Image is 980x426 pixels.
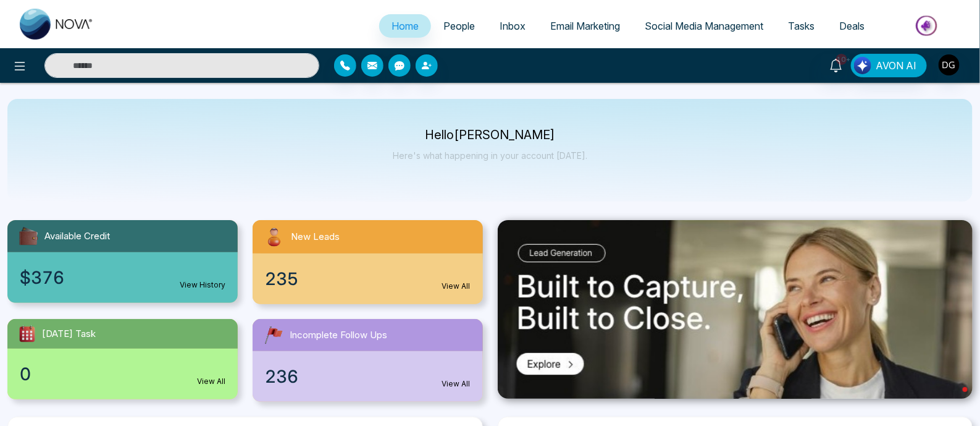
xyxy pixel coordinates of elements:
img: newLeads.svg [262,225,286,249]
img: availableCredit.svg [17,225,40,247]
a: Incomplete Follow Ups236View All [245,319,490,402]
a: People [431,14,487,38]
span: Social Media Management [645,20,763,32]
img: . [498,220,973,399]
span: People [443,20,475,32]
span: Tasks [788,20,815,32]
a: Tasks [776,14,827,38]
a: 10+ [821,54,851,75]
a: View All [442,281,471,292]
button: AVON AI [851,54,927,77]
span: Available Credit [44,229,110,244]
a: View History [180,279,225,291]
img: User Avatar [939,54,960,75]
img: Lead Flow [854,57,871,74]
a: New Leads235View All [245,220,490,304]
span: New Leads [291,230,340,244]
span: Incomplete Follow Ups [290,328,387,343]
a: Social Media Management [632,14,776,38]
span: Email Marketing [550,20,620,32]
p: Here's what happening in your account [DATE]. [393,150,587,161]
span: AVON AI [876,58,916,73]
span: 235 [265,266,298,292]
a: View All [197,376,225,387]
span: Inbox [500,20,526,32]
p: Hello [PERSON_NAME] [393,130,587,140]
a: Home [379,14,431,38]
span: 0 [20,361,31,387]
a: View All [442,378,471,390]
span: 10+ [836,54,847,65]
img: todayTask.svg [17,324,37,344]
span: Deals [839,20,865,32]
span: 236 [265,364,298,390]
span: Home [392,20,419,32]
a: Inbox [487,14,538,38]
img: Market-place.gif [883,12,973,40]
span: [DATE] Task [42,327,96,341]
span: $376 [20,265,64,291]
img: followUps.svg [262,324,285,346]
a: Email Marketing [538,14,632,38]
a: Deals [827,14,877,38]
iframe: Intercom live chat [938,384,968,414]
img: Nova CRM Logo [20,9,94,40]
